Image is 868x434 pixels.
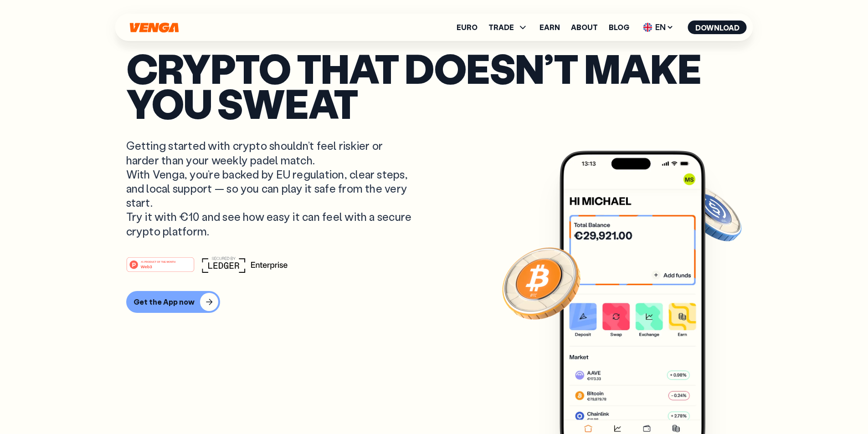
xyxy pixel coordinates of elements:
[141,260,175,263] tspan: #1 PRODUCT OF THE MONTH
[126,291,220,313] button: Get the App now
[140,264,152,269] tspan: Web3
[500,242,582,324] img: Bitcoin
[126,51,742,120] p: Crypto that doesn’t make you sweat
[129,22,180,33] svg: Home
[488,24,514,31] span: TRADE
[126,262,195,274] a: #1 PRODUCT OF THE MONTHWeb3
[609,24,629,31] a: Blog
[488,22,529,33] span: TRADE
[688,20,747,34] button: Download
[571,24,598,31] a: About
[126,291,742,313] a: Get the App now
[539,24,560,31] a: Earn
[678,180,744,246] img: USDC coin
[134,297,195,306] div: Get the App now
[640,20,677,35] span: EN
[457,24,478,31] a: Euro
[126,138,414,238] p: Getting started with crypto shouldn’t feel riskier or harder than your weekly padel match. With V...
[643,23,652,32] img: flag-uk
